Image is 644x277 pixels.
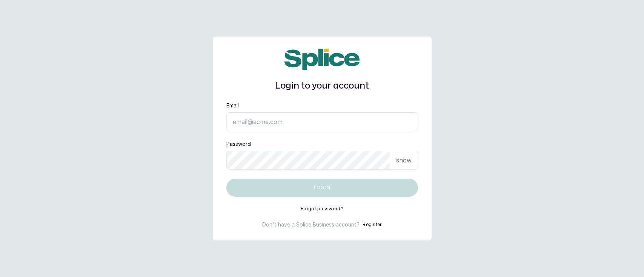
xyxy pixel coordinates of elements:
h1: Login to your account [226,79,418,93]
p: show [396,156,412,165]
button: Register [363,221,381,228]
button: Forgot password? [301,206,343,212]
label: Email [226,102,239,109]
p: Don't have a Splice Business account? [262,221,360,228]
label: Password [226,140,251,148]
button: Log in [226,179,418,197]
input: email@acme.com [226,112,418,131]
